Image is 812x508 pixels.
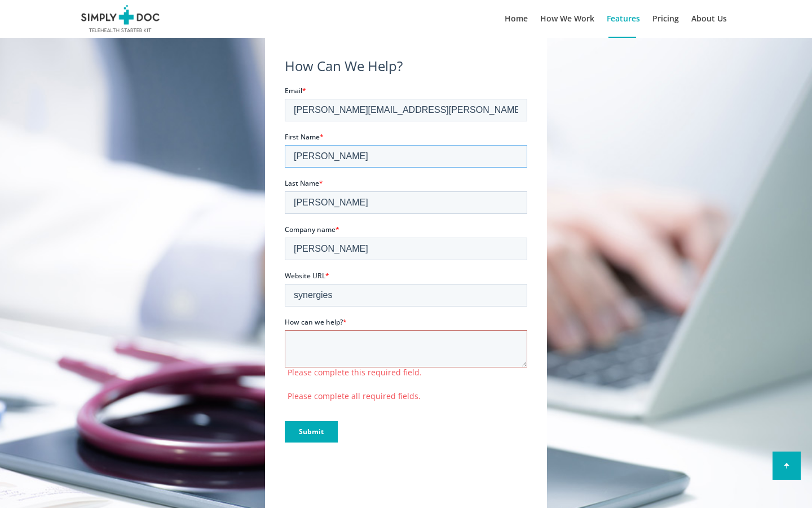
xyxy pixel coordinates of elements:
[691,13,727,24] span: About Us
[540,13,594,24] span: How We Work
[505,13,528,24] span: Home
[79,5,162,32] img: SimplyDoc
[607,13,640,24] span: Features
[652,13,679,24] span: Pricing
[285,59,403,73] h3: How Can We Help?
